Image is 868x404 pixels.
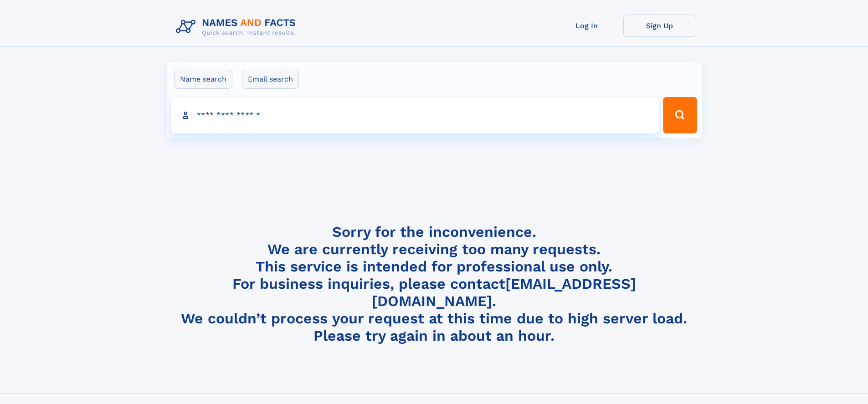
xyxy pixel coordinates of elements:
[172,15,303,39] img: Logo Names and Facts
[172,223,696,345] h4: Sorry for the inconvenience. We are currently receiving too many requests. This service is intend...
[663,97,697,133] button: Search Button
[242,70,299,89] label: Email search
[623,15,696,37] a: Sign Up
[372,275,636,310] a: [EMAIL_ADDRESS][DOMAIN_NAME]
[174,70,232,89] label: Name search
[171,97,659,133] input: search input
[550,15,623,37] a: Log In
